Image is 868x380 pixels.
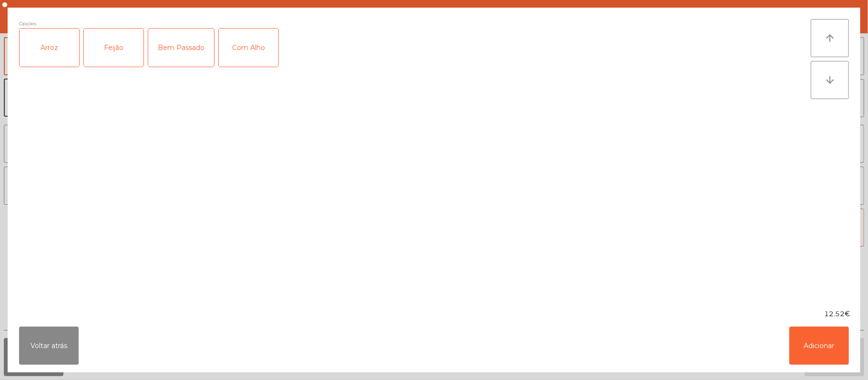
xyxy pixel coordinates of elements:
[824,74,836,86] i: arrow_downward
[84,29,143,67] div: Feijão
[20,29,79,67] div: Arroz
[811,61,849,99] button: arrow_downward
[19,327,79,365] button: Voltar atrás
[148,29,214,67] div: Bem Passado
[219,29,278,67] div: Com Alho
[8,309,860,319] div: 12.52€
[811,19,849,57] button: arrow_upward
[789,327,849,365] button: Adicionar
[19,19,36,28] span: Opções
[824,32,836,44] i: arrow_upward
